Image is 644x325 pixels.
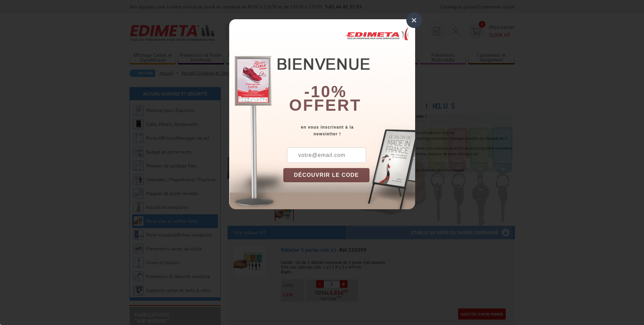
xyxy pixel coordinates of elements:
[406,12,422,28] div: ×
[283,124,415,137] div: en vous inscrivant à la newsletter !
[283,168,370,182] button: DÉCOUVRIR LE CODE
[287,147,366,163] input: votre@email.com
[304,83,347,101] b: -10%
[289,96,361,114] font: offert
